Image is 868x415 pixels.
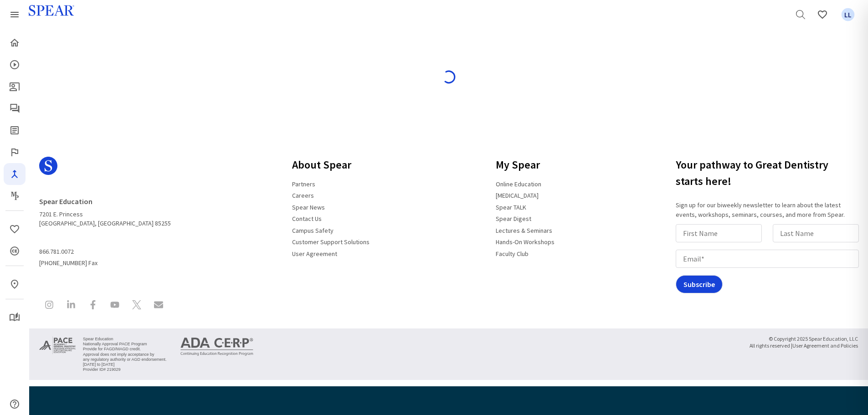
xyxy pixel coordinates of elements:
[4,185,26,207] a: Masters Program
[180,338,253,356] img: ADA CERP Continuing Education Recognition Program
[83,342,167,347] li: Nationally Approval PACE Program
[83,367,167,372] li: Provider ID# 219029
[4,218,26,240] a: Favorites
[4,163,26,185] a: Navigator Pro
[287,153,375,177] h3: About Spear
[676,275,723,293] input: Subscribe
[490,246,534,261] a: Faculty Club
[676,153,863,193] h3: Your pathway to Great Dentistry starts here!
[83,295,103,317] a: Spear Education on Facebook
[676,250,859,268] input: Email*
[750,336,858,349] small: © Copyright 2025 Spear Education, LLC All rights reserved |
[792,340,858,351] a: User Agreement and Policies
[490,200,532,215] a: Spear TALK
[287,176,321,192] a: Partners
[490,223,558,238] a: Lectures & Seminars
[790,4,812,26] a: Search
[39,244,171,267] span: [PHONE_NUMBER] Fax
[490,188,544,203] a: [MEDICAL_DATA]
[105,295,125,317] a: Spear Education on YouTube
[287,223,339,238] a: Campus Safety
[4,307,26,328] a: My Study Club
[83,357,167,362] li: any regulatory authority or AGD endorsement.
[490,153,560,177] h3: My Spear
[442,70,456,84] img: spinner-blue.svg
[4,54,26,76] a: Courses
[83,347,167,352] li: Provide for FAGD/MAGD credit.
[127,295,147,317] a: Spear Education on X
[4,393,26,415] a: Help
[287,246,343,261] a: User Agreement
[4,119,26,141] a: Spear Digest
[4,240,26,262] a: CE Credits
[842,8,855,21] span: LL
[83,337,167,342] li: Spear Education
[837,4,859,26] a: Favorites
[287,211,327,226] a: Contact Us
[490,176,547,192] a: Online Education
[39,157,57,175] svg: Spear Logo
[39,295,59,317] a: Spear Education on Instagram
[39,193,98,210] a: Spear Education
[676,224,762,242] input: First Name
[812,4,833,26] a: Favorites
[149,295,169,317] a: Contact Spear Education
[287,200,330,215] a: Spear News
[4,97,26,119] a: Spear Talk
[490,234,560,250] a: Hands-On Workshops
[287,234,375,250] a: Customer Support Solutions
[4,32,26,54] a: Home
[4,273,26,295] a: In-Person & Virtual
[490,211,537,226] a: Spear Digest
[4,76,26,97] a: Patient Education
[39,244,79,260] a: 866.781.0072
[45,56,852,65] h4: Loading
[287,188,319,203] a: Careers
[83,352,167,357] li: Approval does not imply acceptance by
[4,141,26,163] a: Faculty Club Elite
[39,193,171,228] address: 7201 E. Princess [GEOGRAPHIC_DATA], [GEOGRAPHIC_DATA] 85255
[773,224,859,242] input: Last Name
[4,4,26,26] a: Spear Products
[39,336,76,355] img: Approved PACE Program Provider
[61,295,81,317] a: Spear Education on LinkedIn
[676,200,863,220] p: Sign up for our biweekly newsletter to learn about the latest events, workshops, seminars, course...
[83,362,167,367] li: [DATE] to [DATE]
[39,153,171,186] a: Spear Logo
